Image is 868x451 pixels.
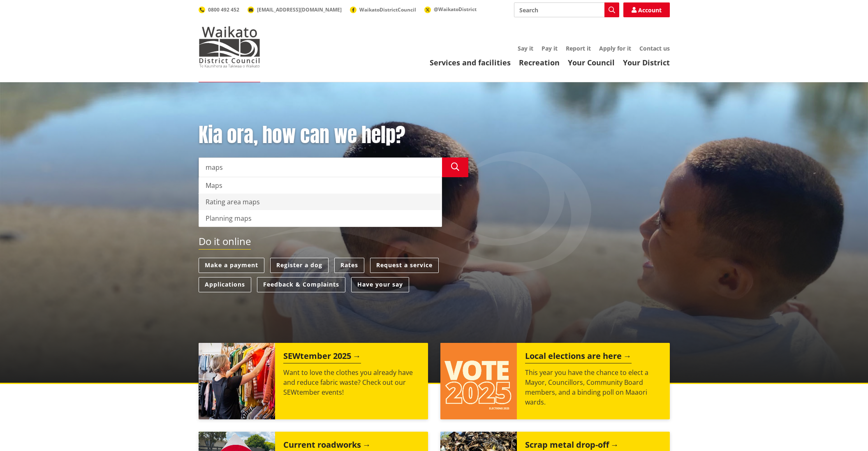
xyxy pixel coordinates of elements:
a: Feedback & Complaints [257,277,345,292]
a: Account [623,2,670,17]
a: Make a payment [199,258,264,273]
a: 0800 492 452 [199,6,239,13]
h2: Do it online [199,236,251,250]
a: Services and facilities [430,58,511,67]
a: SEWtember 2025 Want to love the clothes you already have and reduce fabric waste? Check out our S... [199,343,428,419]
p: Want to love the clothes you already have and reduce fabric waste? Check out our SEWtember events! [283,368,420,397]
a: Have your say [351,277,409,292]
span: WaikatoDistrictCouncil [359,6,416,13]
a: @WaikatoDistrict [424,6,477,13]
div: Planning maps [199,210,442,227]
a: [EMAIL_ADDRESS][DOMAIN_NAME] [248,6,342,13]
iframe: Messenger Launcher [830,416,860,446]
div: Maps [199,177,442,194]
input: Search input [199,157,442,177]
h1: Kia ora, how can we help? [199,123,468,147]
img: Vote 2025 [440,343,517,419]
h2: Local elections are here [525,351,632,363]
a: WaikatoDistrictCouncil [350,6,416,13]
a: Applications [199,277,251,292]
span: @WaikatoDistrict [434,6,477,13]
a: Local elections are here This year you have the chance to elect a Mayor, Councillors, Community B... [440,343,670,419]
a: Apply for it [599,44,631,52]
a: Say it [518,44,533,52]
a: Contact us [639,44,670,52]
a: Rates [334,258,364,273]
span: 0800 492 452 [208,6,239,13]
a: Recreation [519,58,560,67]
a: Your Council [568,58,615,67]
input: Search input [514,2,619,17]
h2: SEWtember 2025 [283,351,361,363]
a: Report it [566,44,591,52]
a: Request a service [370,258,439,273]
img: Waikato District Council - Te Kaunihera aa Takiwaa o Waikato [199,26,260,67]
div: Rating area maps [199,194,442,210]
a: Your District [623,58,670,67]
img: SEWtember [199,343,275,419]
p: This year you have the chance to elect a Mayor, Councillors, Community Board members, and a bindi... [525,368,662,407]
a: Pay it [542,44,558,52]
a: Register a dog [270,258,329,273]
span: [EMAIL_ADDRESS][DOMAIN_NAME] [257,6,342,13]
